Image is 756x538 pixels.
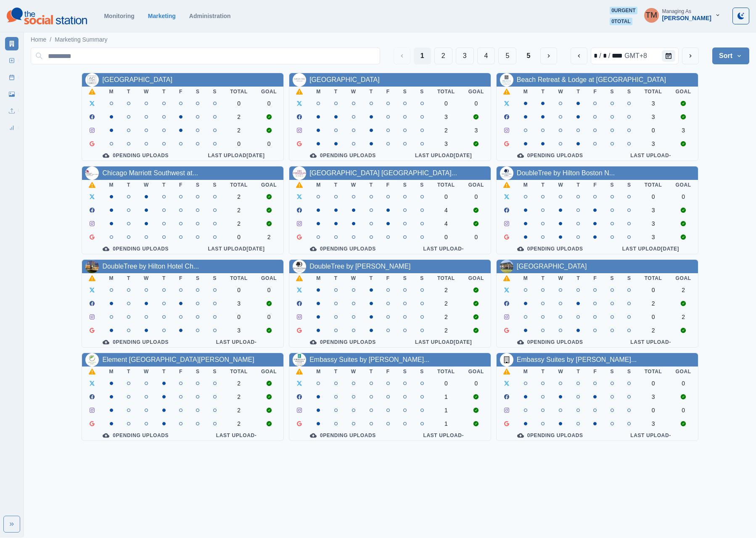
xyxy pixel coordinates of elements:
[500,73,513,87] img: 113776218655807
[309,87,328,97] th: M
[468,100,484,107] div: 0
[414,47,431,64] button: Page 1
[431,87,462,97] th: Total
[462,180,491,190] th: Goal
[230,140,248,147] div: 0
[89,339,182,345] div: 0 Pending Uploads
[638,273,669,283] th: Total
[413,180,431,190] th: S
[662,15,711,22] div: [PERSON_NAME]
[593,51,598,61] div: month
[500,260,513,273] img: 114486760293567
[503,245,597,252] div: 0 Pending Uploads
[254,87,283,97] th: Goal
[223,367,254,377] th: Total
[254,180,283,190] th: Goal
[380,367,397,377] th: F
[437,127,455,134] div: 2
[645,5,657,25] div: Tony Manalo
[403,339,484,345] div: Last Upload [DATE]
[437,287,455,293] div: 2
[517,273,535,283] th: M
[230,234,248,240] div: 0
[189,273,206,283] th: S
[662,8,691,14] div: Managing As
[534,273,551,283] th: T
[645,407,662,414] div: 0
[534,367,551,377] th: T
[645,300,662,307] div: 2
[254,367,283,377] th: Goal
[437,234,455,240] div: 0
[363,87,380,97] th: T
[645,207,662,214] div: 3
[610,245,691,252] div: Last Upload [DATE]
[148,13,176,19] a: Marketing
[551,87,570,97] th: W
[534,87,551,97] th: T
[397,87,414,97] th: S
[156,180,172,190] th: T
[230,314,248,320] div: 0
[254,273,283,283] th: Goal
[230,207,248,214] div: 2
[230,380,248,387] div: 2
[102,263,199,270] a: DoubleTree by Hilton Hotel Ch...
[551,273,570,283] th: W
[172,367,189,377] th: F
[172,273,189,283] th: F
[468,234,484,240] div: 0
[437,113,455,120] div: 3
[189,367,206,377] th: S
[172,180,189,190] th: F
[344,273,363,283] th: W
[137,273,156,283] th: W
[503,432,597,439] div: 0 Pending Uploads
[456,47,474,64] button: Page 3
[645,127,662,134] div: 0
[363,180,380,190] th: T
[621,180,638,190] th: S
[261,100,277,107] div: 0
[610,152,691,159] div: Last Upload -
[206,367,224,377] th: S
[431,273,462,283] th: Total
[102,273,120,283] th: M
[293,353,306,367] img: 125143633413
[462,367,491,377] th: Goal
[587,273,603,283] th: F
[468,127,484,134] div: 3
[603,180,621,190] th: S
[137,180,156,190] th: W
[462,273,491,283] th: Goal
[669,273,698,283] th: Goal
[189,87,206,97] th: S
[431,180,462,190] th: Total
[309,76,380,83] a: [GEOGRAPHIC_DATA]
[517,367,535,377] th: M
[431,367,462,377] th: Total
[55,35,107,44] a: Marketing Summary
[156,273,172,283] th: T
[102,76,172,83] a: [GEOGRAPHIC_DATA]
[230,220,248,227] div: 2
[296,152,390,159] div: 0 Pending Uploads
[645,113,662,120] div: 3
[230,127,248,134] div: 2
[230,327,248,334] div: 3
[85,166,99,180] img: 112948409016
[223,87,254,97] th: Total
[621,273,638,283] th: S
[397,273,414,283] th: S
[468,193,484,200] div: 0
[363,367,380,377] th: T
[363,273,380,283] th: T
[189,180,206,190] th: S
[570,180,587,190] th: T
[223,180,254,190] th: Total
[156,367,172,377] th: T
[437,193,455,200] div: 0
[120,87,137,97] th: T
[638,87,669,97] th: Total
[230,113,248,120] div: 2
